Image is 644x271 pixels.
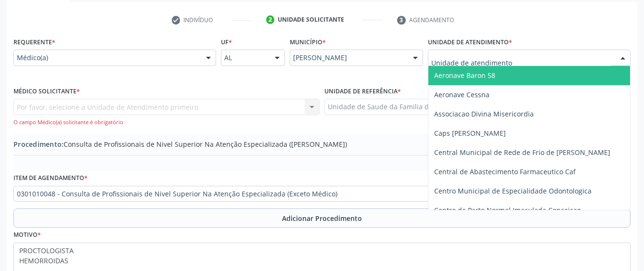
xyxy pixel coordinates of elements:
span: Centro de Parto Normal Imaculada Conceicao [434,206,581,215]
label: Médico Solicitante [13,84,80,99]
div: Unidade solicitante [278,15,344,24]
label: Unidade de referência [324,84,401,99]
span: Central de Abastecimento Farmaceutico Caf [434,167,576,176]
span: Central Municipal de Rede de Frio de [PERSON_NAME] [434,148,610,157]
span: Centro Municipal de Especialidade Odontologica [434,186,592,195]
span: Procedimento: [13,140,64,149]
label: Município [290,35,326,50]
span: Aeronave Cessna [434,90,489,99]
label: Unidade de atendimento [428,35,512,50]
label: Item de agendamento [13,171,88,186]
input: Unidade de atendimento [431,53,611,72]
button: Adicionar Procedimento [13,208,631,228]
div: 2 [266,15,275,24]
span: Aeronave Baron 58 [434,71,495,80]
div: O campo Médico(a) solicitante é obrigatório [13,118,320,127]
span: Consulta de Profissionais de Nivel Superior Na Atenção Especializada ([PERSON_NAME]) [13,139,347,149]
span: [PERSON_NAME] [293,53,403,63]
label: UF [221,35,232,50]
span: AL [224,53,266,63]
span: Adicionar Procedimento [282,213,362,223]
span: Médico(a) [17,53,196,63]
span: Caps [PERSON_NAME] [434,129,506,138]
label: Requerente [13,35,55,50]
span: 0301010048 - Consulta de Profissionais de Nivel Superior Na Atenção Especializada (Exceto Médico) [17,189,611,199]
span: Associacao Divina Misericordia [434,109,534,118]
